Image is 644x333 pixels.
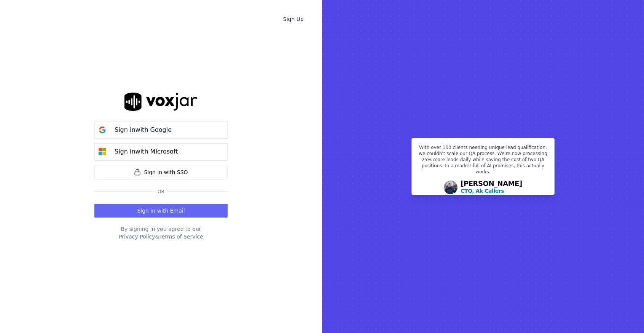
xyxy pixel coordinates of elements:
p: Sign in with Google [115,125,172,134]
img: Avatar [444,181,457,194]
a: Sign in with SSO [94,165,228,179]
img: logo [124,93,198,110]
button: Sign inwith Microsoft [94,143,228,160]
button: Privacy Policy [119,233,155,240]
img: microsoft Sign in button [95,144,110,159]
button: Sign in with Email [94,204,228,218]
a: Sign Up [277,12,310,26]
p: Sign in with Microsoft [115,147,178,156]
p: With over 100 clients needing unique lead qualification, we couldn't scale our QA process. We're ... [416,144,550,178]
img: google Sign in button [95,122,110,138]
span: Or [155,189,167,195]
button: Sign inwith Google [94,122,228,139]
p: CTO, Ak Callers [461,187,504,195]
button: Terms of Service [159,233,203,240]
div: [PERSON_NAME] [461,180,522,195]
div: By signing in you agree to our & [94,225,228,240]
